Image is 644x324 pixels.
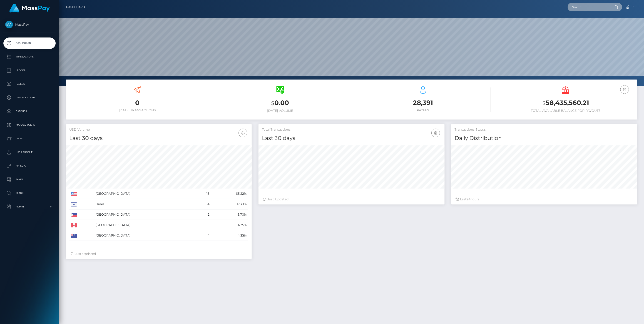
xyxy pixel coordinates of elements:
[3,51,56,62] a: Transactions
[262,127,441,132] h5: Total Transactions
[263,197,440,202] div: Just Updated
[3,119,56,131] a: Manage Users
[3,65,56,76] a: Ledger
[3,92,56,103] a: Cancellations
[5,176,54,183] p: Taxes
[5,190,54,197] p: Search
[542,100,546,106] small: $
[5,135,54,142] p: Links
[195,189,211,199] td: 15
[3,133,56,144] a: Links
[456,197,633,202] div: Last hours
[9,4,50,12] img: MassPay Logo
[355,98,491,107] h3: 28,391
[5,53,54,60] p: Transactions
[211,199,249,209] td: 17.39%
[69,134,248,142] h4: Last 30 days
[3,22,56,27] span: MassPay
[5,94,54,101] p: Cancellations
[69,127,248,132] h5: USD Volume
[5,67,54,74] p: Ledger
[5,122,54,128] p: Manage Users
[211,209,249,220] td: 8.70%
[467,197,471,201] span: 24
[3,201,56,212] a: Admin
[71,213,77,217] img: PH.png
[262,134,441,142] h4: Last 30 days
[212,109,348,113] h6: [DATE] Volume
[195,199,211,209] td: 4
[498,98,634,108] h3: 58,435,560.21
[3,78,56,90] a: Payees
[5,162,54,169] p: API Keys
[3,37,56,49] a: Dashboard
[211,189,249,199] td: 65.22%
[3,187,56,199] a: Search
[94,189,195,199] td: [GEOGRAPHIC_DATA]
[94,220,195,230] td: [GEOGRAPHIC_DATA]
[66,2,85,12] a: Dashboard
[568,3,610,11] input: Search...
[195,209,211,220] td: 2
[5,81,54,87] p: Payees
[70,252,247,256] div: Just Updated
[5,40,54,47] p: Dashboard
[498,109,634,113] h6: Total Available Balance for Payouts
[71,202,77,207] img: IL.png
[355,108,491,112] h6: Payees
[211,220,249,230] td: 4.35%
[271,100,274,106] small: $
[211,230,249,241] td: 4.35%
[69,98,205,107] h3: 0
[212,98,348,108] h3: 0.00
[94,209,195,220] td: [GEOGRAPHIC_DATA]
[5,149,54,156] p: User Profile
[455,134,634,142] h4: Daily Distribution
[3,160,56,172] a: API Keys
[5,203,54,210] p: Admin
[3,174,56,185] a: Taxes
[5,108,54,115] p: Batches
[195,220,211,230] td: 1
[195,230,211,241] td: 1
[94,199,195,209] td: Israel
[69,108,205,112] h6: [DATE] Transactions
[455,127,634,132] h5: Transactions Status
[94,230,195,241] td: [GEOGRAPHIC_DATA]
[71,223,77,227] img: CA.png
[71,234,77,238] img: AU.png
[71,192,77,196] img: US.png
[5,21,13,28] img: MassPay
[3,106,56,117] a: Batches
[3,147,56,158] a: User Profile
